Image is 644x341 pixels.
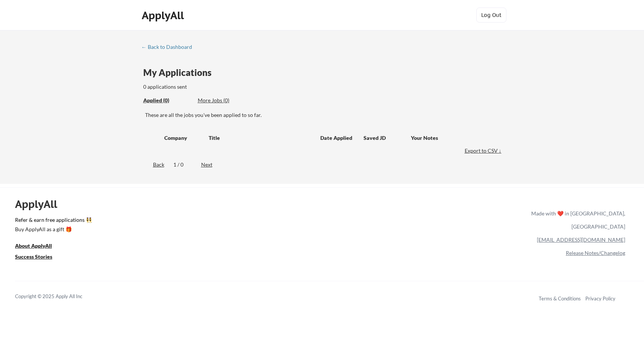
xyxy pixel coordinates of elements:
a: Terms & Conditions [539,296,581,302]
a: About ApplyAll [15,242,62,251]
div: My Applications [143,68,218,77]
div: Title [209,134,313,142]
div: ApplyAll [15,198,66,211]
a: Refer & earn free applications 👯‍♀️ [15,217,374,225]
button: Log Out [476,8,506,23]
div: Saved JD [364,131,411,144]
div: More Jobs (0) [198,97,253,104]
a: Success Stories [15,253,62,262]
u: About ApplyAll [15,242,52,249]
div: These are job applications we think you'd be a good fit for, but couldn't apply you to automatica... [198,97,253,105]
div: ← Back to Dashboard [141,44,198,50]
a: [EMAIL_ADDRESS][DOMAIN_NAME] [537,236,625,243]
div: ApplyAll [142,9,186,22]
div: Made with ❤️ in [GEOGRAPHIC_DATA], [GEOGRAPHIC_DATA] [528,207,625,233]
div: Next [201,161,221,168]
div: 1 / 0 [173,161,192,168]
div: Export to CSV ↓ [465,147,503,155]
div: Buy ApplyAll as a gift 🎁 [15,227,90,232]
a: ← Back to Dashboard [141,44,198,52]
div: Date Applied [320,134,353,142]
u: Success Stories [15,253,52,260]
div: 0 applications sent [143,83,289,91]
div: Company [164,134,202,142]
a: Buy ApplyAll as a gift 🎁 [15,225,90,235]
div: Applied (0) [143,97,192,104]
a: Release Notes/Changelog [566,250,625,256]
div: Copyright © 2025 Apply All Inc [15,293,102,300]
a: Privacy Policy [585,296,615,302]
div: These are all the jobs you've been applied to so far. [143,97,192,105]
div: Your Notes [411,134,497,142]
div: These are all the jobs you've been applied to so far. [145,111,503,119]
div: Back [141,161,164,168]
